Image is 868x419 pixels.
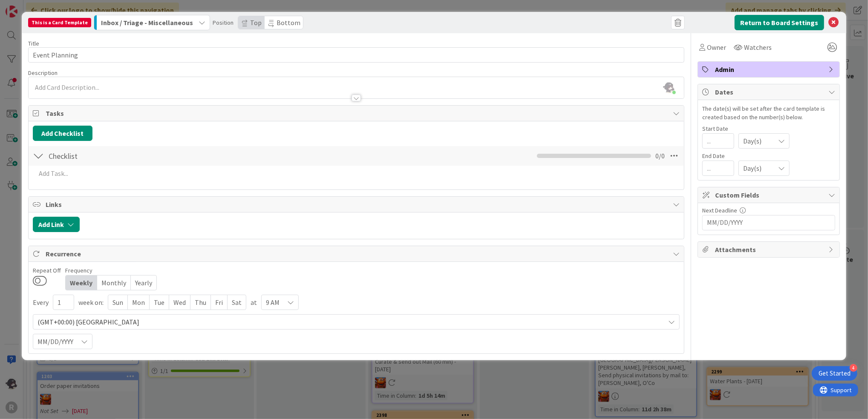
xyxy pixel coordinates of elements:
[94,15,210,30] button: Inbox / Triage - Miscellaneous
[78,297,104,307] span: week on:
[715,87,824,97] span: Dates
[97,276,131,290] div: Monthly
[850,364,857,372] div: 4
[228,295,246,310] div: Sat
[715,64,824,75] span: Admin
[46,199,669,209] span: Links
[707,215,831,230] input: MM/DD/YYYY
[28,47,684,63] input: type card name here...
[150,295,169,310] div: Tue
[655,151,665,161] span: 0 / 0
[33,297,49,307] span: Every
[33,217,80,232] button: Add Link
[28,69,58,77] span: Description
[28,40,39,47] label: Title
[743,135,770,147] span: Day(s)
[819,369,851,378] div: Get Started
[250,18,262,27] span: Top
[702,153,725,159] span: End Date
[131,276,156,290] div: Yearly
[37,336,73,347] span: MM/DD/YYYY
[108,295,128,310] div: Sun
[743,162,770,174] span: Day(s)
[18,1,39,11] span: Support
[266,296,280,308] span: 9 AM
[702,207,835,213] div: Next Deadline
[128,295,150,310] div: Mon
[735,15,824,30] button: Return to Board Settings
[211,295,228,310] div: Fri
[707,42,726,52] span: Owner
[251,297,257,307] span: at
[702,126,728,132] span: Start Date
[663,81,675,93] img: KSUdwsmRdKCdnCWKMQNDjBbW54YMeX8F.gif
[37,316,660,328] span: (GMT+00:00) [GEOGRAPHIC_DATA]
[277,18,300,27] span: Bottom
[715,244,824,255] span: Attachments
[65,266,157,275] span: Frequency
[46,148,237,164] input: Add Checklist...
[715,190,824,200] span: Custom Fields
[46,249,669,259] span: Recurrence
[744,42,772,52] span: Watchers
[702,161,734,176] input: ...
[702,133,734,149] input: ...
[812,366,857,381] div: Open Get Started checklist, remaining modules: 4
[46,108,669,118] span: Tasks
[190,295,211,310] div: Thu
[101,17,193,28] span: Inbox / Triage - Miscellaneous
[702,104,835,121] div: The date(s) will be set after the card template is created based on the number(s) below.
[66,276,97,290] div: Weekly
[28,18,91,27] div: This is a Card Template
[169,295,190,310] div: Wed
[213,19,234,26] span: Position
[33,126,92,141] button: Add Checklist
[33,266,61,275] div: Repeat Off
